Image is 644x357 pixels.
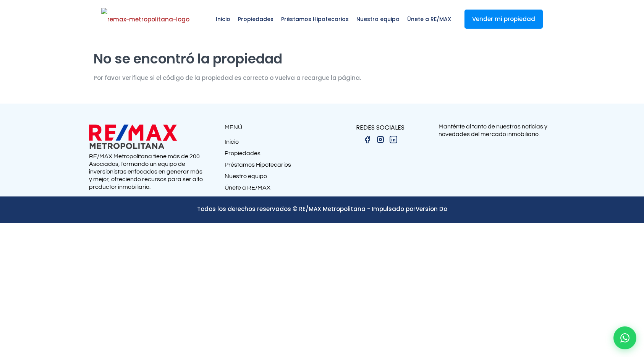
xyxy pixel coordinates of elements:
[225,184,322,195] a: Únete a RE/MAX
[225,172,322,184] a: Nuestro equipo
[89,204,555,214] p: Todos los derechos reservados © RE/MAX Metropolitana - Impulsado por
[353,8,403,31] span: Nuestro equipo
[277,8,353,31] span: Préstamos Hipotecarios
[403,8,455,31] span: Únete a RE/MAX
[389,135,398,144] img: linkedin.png
[89,123,177,151] img: remax metropolitana logo
[439,123,555,138] p: Manténte al tanto de nuestras noticias y novedades del mercado inmobiliario.
[225,123,322,132] p: MENÚ
[322,123,439,132] p: REDES SOCIALES
[89,153,205,191] p: RE/MAX Metropolitana tiene más de 200 Asociados, formando un equipo de inversionistas enfocados e...
[225,149,322,161] a: Propiedades
[212,8,234,31] span: Inicio
[363,135,372,144] img: facebook.png
[376,135,385,144] img: instagram.png
[101,8,189,31] img: remax-metropolitana-logo
[464,10,543,29] a: Vender mi propiedad
[94,50,550,67] h2: No se encontró la propiedad
[225,138,322,149] a: Inicio
[225,161,322,172] a: Préstamos Hipotecarios
[94,73,550,83] p: Por favor verifique si el código de la propiedad es correcto o vuelva a recargue la página.
[416,205,447,213] a: Version Do
[234,8,277,31] span: Propiedades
